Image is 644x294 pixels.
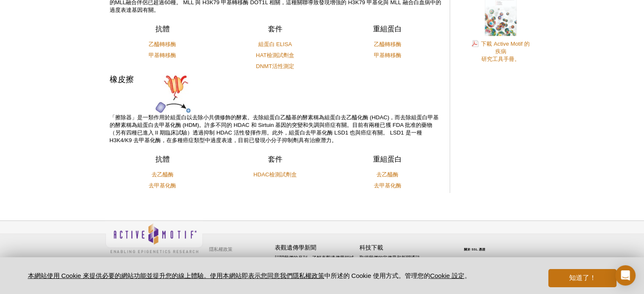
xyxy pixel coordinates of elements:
a: HAT檢測試劑盒 [256,52,294,58]
font: 隱私權政策 [209,247,232,252]
button: 知道了！ [548,269,616,287]
a: 去乙醯酶 [152,171,174,178]
font: 研究工具手冊。 [481,56,520,62]
font: 抗體 [155,25,170,33]
font: 取得我們的宣傳冊和新聞通訊， [359,255,425,260]
font: 下載 Active Motif 的 [481,41,529,47]
font: 套件 [268,25,282,33]
a: 下載 Active Motif 的疾病研究工具手冊。 [472,40,529,63]
a: 甲基轉移酶 [374,52,401,58]
font: 。 [464,272,470,279]
font: 重組蛋白 [373,25,402,33]
font: 表觀遺傳學新聞 [275,244,316,251]
a: 關於 SSL 憑證 [464,247,485,252]
a: 組蛋白 ELISA [258,41,292,47]
font: 。管理您的 [398,272,430,279]
button: Cookie 設定 [430,272,464,280]
font: 科技下載 [359,244,383,251]
font: 「擦除器」是一類作用於組蛋白以去除小共價修飾的酵素。去除組蛋白乙醯基的酵素稱為組蛋白去乙醯化酶 (HDAC)，而去除組蛋白甲基的酵素稱為組蛋白去甲基化酶 (HDM)。許多不同的 HDAC 和 S... [110,114,439,143]
a: 去甲基化酶 [149,182,176,189]
img: 酶橡皮擦 [155,74,191,114]
a: 去甲基化酶 [374,182,401,189]
font: 抗體 [155,155,170,163]
a: 甲基轉移酶 [149,52,176,58]
font: 重組蛋白 [373,155,402,163]
a: 去乙醯酶 [376,171,398,178]
div: 開啟 Intercom Messenger [615,265,636,286]
table: 點擊以驗證 - 該網站選擇 Symantec SSL 以實現安全的電子商務和機密通訊。 [444,236,508,254]
a: DNMT活性測定 [256,63,294,69]
font: 中所述的 Cookie 使用方式 [324,272,398,279]
a: 隱私權政策 [207,243,235,256]
a: 乙醯轉移酶 [374,41,401,47]
font: 知道了！ [569,274,596,281]
font: Cookie 設定 [430,272,464,279]
font: 橡皮擦 [110,75,134,84]
font: 疾病 [495,48,506,55]
a: HDAC檢測試劑盒 [253,171,296,178]
font: 套件 [268,155,282,163]
a: 條款與條件 [207,256,235,268]
a: 本網站使用 Cookie 來提供必要的網站功能並提升您的線上體驗。使用本網站即表示您同意我們隱私權政策 [28,272,324,279]
img: 活躍主題， [105,221,203,255]
a: 乙醯轉移酶 [149,41,176,47]
font: 關於 SSL 憑證 [464,248,485,251]
font: 訂閱我們的月刊，了解表觀 [275,255,331,260]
